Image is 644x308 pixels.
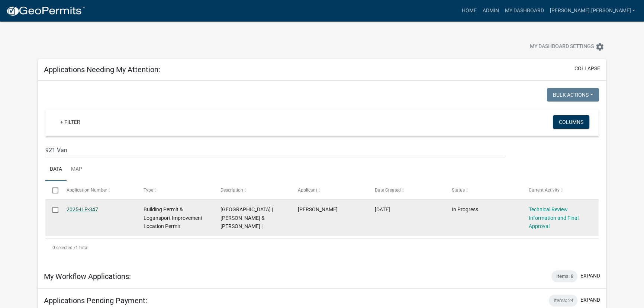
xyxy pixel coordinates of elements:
[375,187,401,193] span: Date Created
[290,181,367,199] datatable-header-cell: Applicant
[502,4,547,18] a: My Dashboard
[220,187,243,193] span: Description
[580,296,600,304] button: expand
[574,65,600,73] button: collapse
[553,115,589,129] button: Columns
[551,270,577,282] div: Items: 8
[44,296,147,305] h5: Applications Pending Payment:
[45,238,599,257] div: 1 total
[44,65,160,74] h5: Applications Needing My Attention:
[529,206,579,230] a: Technical Review Information and Final Approval
[452,187,465,193] span: Status
[452,206,478,212] span: In Progress
[297,206,337,212] span: Mildred Bassett
[59,181,136,199] datatable-header-cell: Application Number
[479,4,502,18] a: Admin
[444,181,521,199] datatable-header-cell: Status
[220,206,273,230] span: 921 VAN TOWER DR | Bassett, Todd A & Mildred A |
[367,181,444,199] datatable-header-cell: Date Created
[144,187,153,193] span: Type
[297,187,317,193] span: Applicant
[54,115,86,129] a: + Filter
[580,272,600,280] button: expand
[547,4,638,18] a: [PERSON_NAME].[PERSON_NAME]
[144,206,203,230] span: Building Permit & Logansport Improvement Location Permit
[38,81,606,264] div: collapse
[529,187,560,193] span: Current Activity
[375,206,390,212] span: 09/19/2025
[136,181,213,199] datatable-header-cell: Type
[547,88,599,102] button: Bulk Actions
[45,158,67,182] a: Data
[549,295,577,307] div: Items: 24
[67,187,107,193] span: Application Number
[458,4,479,18] a: Home
[45,181,59,199] datatable-header-cell: Select
[52,245,75,250] span: 0 selected /
[595,42,604,51] i: settings
[213,181,290,199] datatable-header-cell: Description
[67,206,98,212] a: 2025-ILP-347
[67,158,87,182] a: Map
[44,272,131,281] h5: My Workflow Applications:
[522,181,599,199] datatable-header-cell: Current Activity
[524,39,610,54] button: My Dashboard Settingssettings
[530,42,594,51] span: My Dashboard Settings
[45,142,505,158] input: Search for applications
